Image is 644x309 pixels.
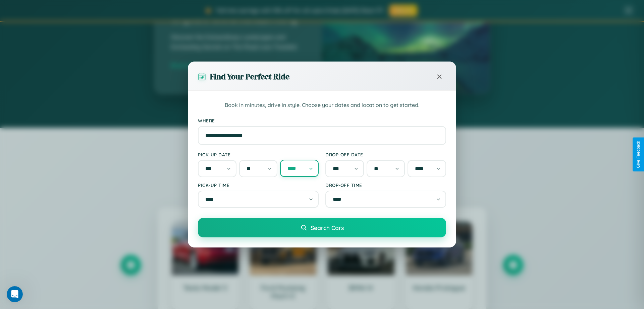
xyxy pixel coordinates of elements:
label: Pick-up Time [198,182,319,188]
label: Where [198,118,446,123]
label: Drop-off Date [325,152,446,157]
button: Search Cars [198,218,446,237]
label: Pick-up Date [198,152,319,157]
label: Drop-off Time [325,182,446,188]
p: Book in minutes, drive in style. Choose your dates and location to get started. [198,101,446,110]
span: Search Cars [311,224,344,231]
h3: Find Your Perfect Ride [210,71,289,82]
